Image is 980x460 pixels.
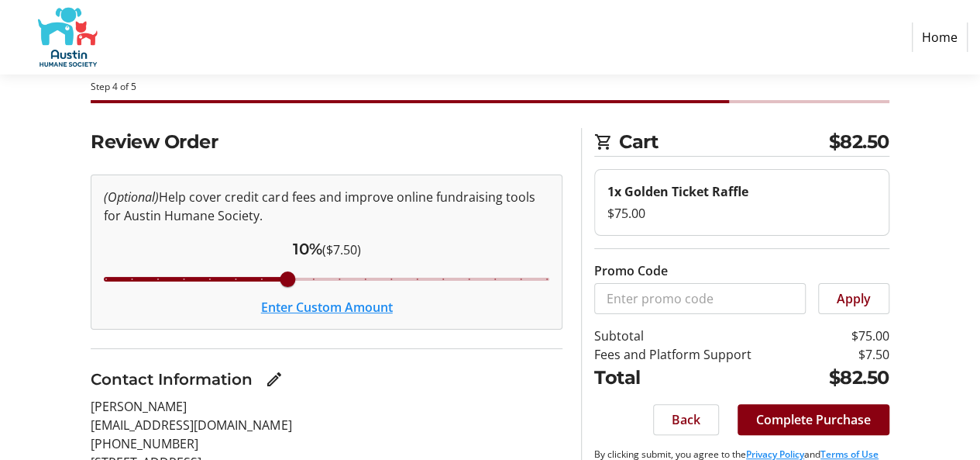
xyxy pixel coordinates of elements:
[807,327,889,345] td: $75.00
[594,364,807,392] td: Total
[259,364,290,395] button: Edit Contact Information
[807,345,889,364] td: $7.50
[607,183,748,200] strong: 1x Golden Ticket Raffle
[594,345,807,364] td: Fees and Platform Support
[912,22,968,52] a: Home
[738,404,889,435] button: Complete Purchase
[607,204,876,223] div: $75.00
[91,434,562,453] p: [PHONE_NUMBER]
[104,188,549,225] p: Help cover credit card fees and improve online fundraising tools for Austin Humane Society.
[594,283,806,314] input: Enter promo code
[594,261,668,280] label: Promo Code
[91,368,253,391] h3: Contact Information
[104,237,549,261] div: ($7.50)
[837,289,871,308] span: Apply
[91,128,562,156] h2: Review Order
[756,410,871,429] span: Complete Purchase
[293,240,322,258] span: 10%
[91,80,889,94] div: Step 4 of 5
[829,128,889,156] span: $82.50
[104,188,159,206] em: (Optional)
[91,416,562,434] p: [EMAIL_ADDRESS][DOMAIN_NAME]
[672,410,700,429] span: Back
[91,397,562,416] p: [PERSON_NAME]
[12,6,122,68] img: Austin Humane Society's Logo
[594,327,807,345] td: Subtotal
[818,283,889,314] button: Apply
[619,128,829,156] span: Cart
[261,298,393,316] button: Enter Custom Amount
[653,404,719,435] button: Back
[807,364,889,392] td: $82.50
